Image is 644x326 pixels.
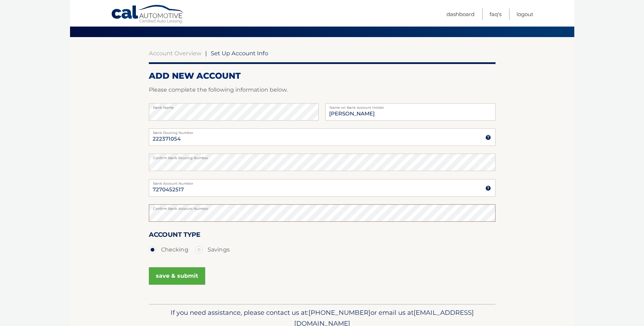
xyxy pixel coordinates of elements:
[325,103,495,121] input: Name on Account (Account Holder Name)
[149,204,496,210] label: Confirm Bank Account Number
[111,5,185,25] a: Cal Automotive
[517,8,533,20] a: Logout
[149,71,496,81] h2: ADD NEW ACCOUNT
[149,267,205,285] button: save & submit
[149,179,496,185] label: Bank Account Number
[149,103,319,109] label: Bank Name
[149,85,496,95] p: Please complete the following information below.
[309,309,371,317] span: [PHONE_NUMBER]
[490,8,501,20] a: FAQ's
[149,243,188,257] label: Checking
[205,50,207,57] span: |
[149,50,201,57] a: Account Overview
[149,154,496,159] label: Confirm Bank Routing Number
[325,103,495,109] label: Name on Bank Account Holder
[149,229,200,242] label: Account Type
[211,50,268,57] span: Set Up Account Info
[485,185,491,191] img: tooltip.svg
[149,128,496,134] label: Bank Routing Number
[149,179,496,197] input: Bank Account Number
[485,135,491,140] img: tooltip.svg
[149,128,496,146] input: Bank Routing Number
[446,8,475,20] a: Dashboard
[195,243,230,257] label: Savings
